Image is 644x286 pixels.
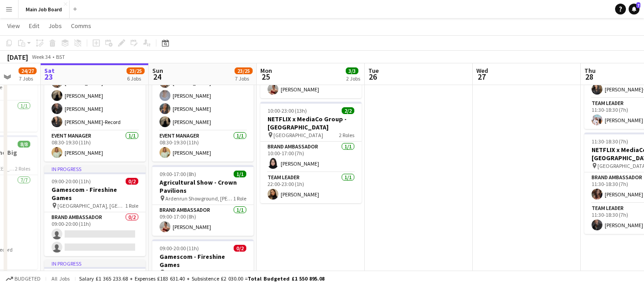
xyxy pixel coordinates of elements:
span: 1 Role [125,202,138,209]
span: 3/3 [346,67,358,74]
h3: Gamescom - Fireshine Games [152,253,254,269]
span: 09:00-17:00 (8h) [160,171,196,177]
span: Tue [368,67,379,75]
span: 23/25 [235,67,253,74]
span: View [7,22,20,30]
span: [GEOGRAPHIC_DATA], [GEOGRAPHIC_DATA] [165,269,233,276]
span: 26 [367,71,379,82]
h3: Gamescom - Fireshine Games [44,186,146,202]
a: Edit [25,20,43,32]
span: Edit [29,22,39,30]
app-job-card: 10:00-23:00 (13h)2/2NETFLIX x MediaCo Group - [GEOGRAPHIC_DATA] [GEOGRAPHIC_DATA]2 RolesBrand Amb... [260,102,362,203]
app-card-role: Event Manager1/108:30-19:30 (11h)[PERSON_NAME] [152,131,254,162]
span: 25 [259,71,272,82]
div: 7 Jobs [19,75,36,82]
span: Wed [476,67,488,75]
span: Sat [44,67,55,75]
span: 09:00-20:00 (11h) [52,178,91,185]
app-job-card: In progress08:30-19:30 (11h)8/8MORE Nutrition - The Big Festival [PERSON_NAME][STREET_ADDRESS][PE... [44,28,146,162]
span: 24/27 [19,67,37,74]
h3: NETFLIX x MediaCo Group - [GEOGRAPHIC_DATA] [260,115,362,131]
span: 24 [151,71,163,82]
button: Main Job Board [19,0,70,18]
span: 2 Roles [339,132,354,138]
div: BST [56,53,65,60]
app-card-role: Brand Ambassador0/209:00-20:00 (11h) [44,212,146,256]
span: 2 Roles [15,165,30,172]
app-card-role: Brand Ambassador1/110:00-17:00 (7h)[PERSON_NAME] [260,142,362,172]
span: Jobs [48,22,62,30]
span: 0/2 [126,178,138,185]
span: 11:30-18:30 (7h) [592,138,628,145]
app-job-card: 09:00-17:00 (8h)1/1Agricultural Show - Crown Pavilions Ardenrun Showground, [PERSON_NAME][STREET_... [152,165,254,236]
div: 2 Jobs [346,75,360,82]
span: Week 34 [30,53,52,60]
a: View [4,20,24,32]
app-card-role: Brand Ambassador1/109:00-17:00 (8h)[PERSON_NAME] [152,205,254,236]
span: 1 Role [233,195,246,202]
div: In progress [44,165,146,172]
span: 1/1 [234,171,246,177]
div: In progress [44,260,146,267]
span: 28 [583,71,596,82]
button: Budgeted [5,274,42,284]
span: 2/2 [342,107,354,114]
div: [DATE] [7,52,28,62]
span: All jobs [50,275,71,282]
span: Thu [584,67,596,75]
span: 23/25 [127,67,145,74]
app-card-role: Team Leader1/122:00-23:00 (1h)[PERSON_NAME] [260,172,362,203]
span: 10:00-23:00 (13h) [268,107,307,114]
span: [GEOGRAPHIC_DATA] [273,132,323,138]
span: 09:00-20:00 (11h) [160,245,199,252]
span: Comms [71,22,91,30]
span: Total Budgeted £1 550 895.08 [248,275,324,282]
span: Mon [260,67,272,75]
app-job-card: 08:30-19:30 (11h)8/8MORE Nutrition - The Big Festival [PERSON_NAME][STREET_ADDRESS][PERSON_NAME]2... [152,28,254,162]
div: 7 Jobs [235,75,252,82]
span: Sun [152,67,163,75]
span: Ardenrun Showground, [PERSON_NAME][STREET_ADDRESS] [165,195,233,202]
span: 7 [636,2,640,8]
a: Jobs [45,20,66,32]
span: 27 [475,71,488,82]
span: 8/8 [18,141,30,148]
div: 6 Jobs [127,75,144,82]
span: Budgeted [14,276,41,282]
a: Comms [67,20,95,32]
app-card-role: Event Manager1/108:30-19:30 (11h)[PERSON_NAME] [44,131,146,162]
span: 0/2 [234,245,246,252]
span: 23 [43,71,55,82]
a: 7 [629,4,639,14]
h3: Agricultural Show - Crown Pavilions [152,178,254,195]
div: Salary £1 365 233.68 + Expenses £183 631.40 + Subsistence £2 030.00 = [79,275,324,282]
span: [GEOGRAPHIC_DATA], [GEOGRAPHIC_DATA] [57,202,125,209]
span: 1 Role [233,269,246,276]
app-job-card: In progress09:00-20:00 (11h)0/2Gamescom - Fireshine Games [GEOGRAPHIC_DATA], [GEOGRAPHIC_DATA]1 R... [44,165,146,256]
